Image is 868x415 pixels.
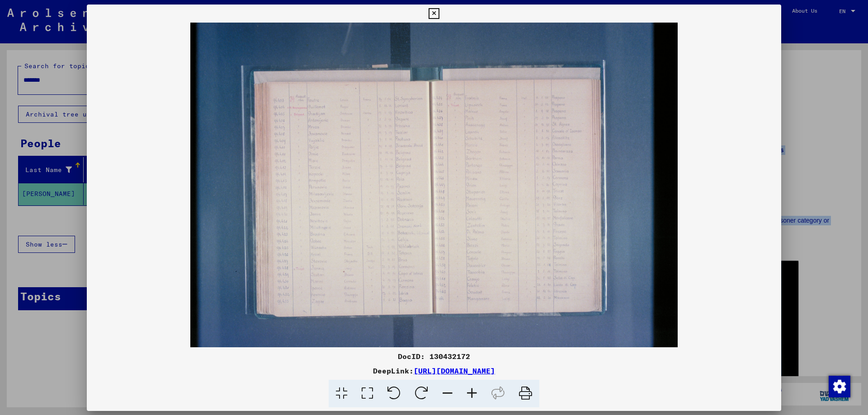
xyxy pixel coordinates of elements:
div: DeepLink: [87,365,781,376]
div: DocID: 130432172 [87,351,781,362]
a: [URL][DOMAIN_NAME] [414,366,495,375]
img: 001.jpg [87,23,781,347]
div: Change consent [828,375,850,397]
img: Change consent [829,376,850,397]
